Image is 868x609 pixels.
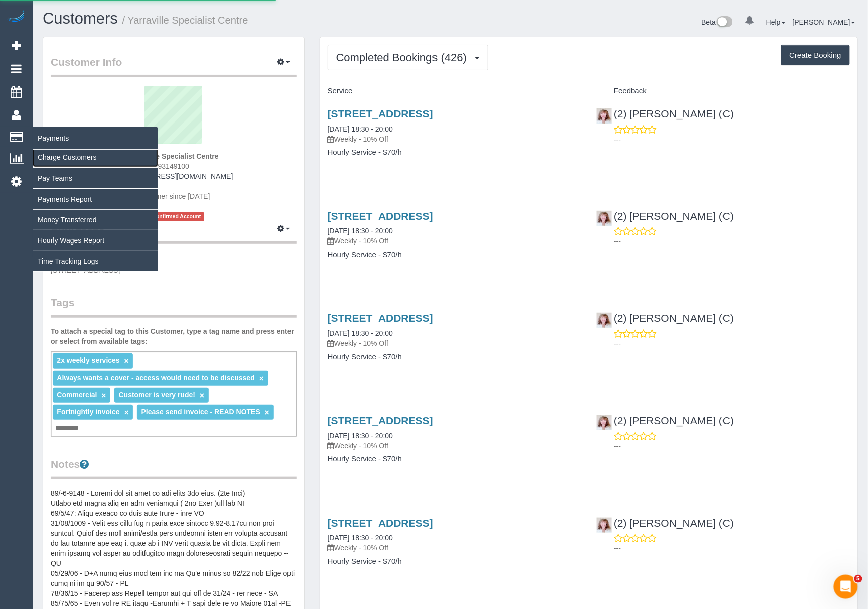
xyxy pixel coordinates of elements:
a: Money Transferred [33,210,158,230]
p: --- [614,236,850,247]
img: Automaid Logo [6,10,26,24]
img: New interface [716,16,733,29]
a: Help [766,18,786,26]
img: (2) Kerry Welfare (C) [597,211,612,226]
span: 2x weekly services [57,356,119,364]
a: (2) [PERSON_NAME] (C) [596,312,734,324]
p: --- [614,135,850,145]
a: [DATE] 18:30 - 20:00 [328,329,393,337]
ul: Payments [33,147,158,272]
strong: Yarraville Specialist Centre [128,152,219,160]
img: (2) Kerry Welfare (C) [597,415,612,430]
a: [STREET_ADDRESS] [328,210,433,222]
h4: Service [328,87,582,95]
span: [STREET_ADDRESS] [51,266,120,274]
a: × [259,374,264,383]
a: [DATE] 18:30 - 20:00 [328,125,393,133]
a: × [265,408,269,417]
img: (2) Kerry Welfare (C) [597,518,612,533]
a: [DATE] 18:30 - 20:00 [328,432,393,440]
small: / Yarraville Specialist Centre [122,15,248,26]
span: Always wants a cover - access would need to be discussed [57,374,254,382]
a: Charge Customers [33,147,158,167]
a: [STREET_ADDRESS] [328,415,433,426]
a: [DATE] 18:30 - 20:00 [328,534,393,542]
h4: Hourly Service - $70/h [328,455,582,463]
a: [PERSON_NAME] [793,18,855,26]
p: Weekly - 10% Off [328,543,582,553]
legend: Customer Info [51,55,297,77]
span: Customer since [DATE] [137,192,210,200]
button: Completed Bookings (426) [328,45,489,70]
a: [DATE] 18:30 - 20:00 [328,227,393,235]
span: Customer is very rude! [119,391,196,399]
a: Time Tracking Logs [33,251,158,271]
a: (2) [PERSON_NAME] (C) [596,415,734,426]
a: Pay Teams [33,168,158,188]
p: Weekly - 10% Off [328,236,582,246]
span: 93149100 [158,162,189,170]
a: × [124,357,129,366]
a: [STREET_ADDRESS] [328,108,433,119]
p: Weekly - 10% Off [328,441,582,451]
img: (2) Kerry Welfare (C) [597,313,612,328]
span: Completed Bookings (426) [336,51,472,64]
span: Payments [33,127,158,150]
h4: Hourly Service - $70/h [328,148,582,157]
legend: Tags [51,295,297,318]
a: × [200,391,204,400]
span: 5 [854,575,862,583]
a: [STREET_ADDRESS] [328,517,433,529]
a: Hourly Wages Report [33,230,158,251]
p: --- [614,543,850,553]
legend: Notes [51,457,297,479]
button: Create Booking [781,45,850,66]
p: Weekly - 10% Off [328,134,582,144]
a: × [124,408,129,417]
p: --- [614,441,850,451]
a: (2) [PERSON_NAME] (C) [596,210,734,222]
a: [EMAIL_ADDRESS][DOMAIN_NAME] [114,172,233,180]
p: Weekly - 10% Off [328,338,582,348]
span: Commercial [57,391,97,399]
span: Unconfirmed Account [143,212,204,221]
span: Fortnightly invoice [57,408,119,416]
a: Payments Report [33,189,158,209]
a: Beta [702,18,733,26]
h4: Hourly Service - $70/h [328,251,582,259]
span: Please send invoice - READ NOTES [141,408,260,416]
h4: Feedback [596,87,850,95]
a: (2) [PERSON_NAME] (C) [596,108,734,119]
a: (2) [PERSON_NAME] (C) [596,517,734,529]
a: Customers [43,10,118,27]
img: (2) Kerry Welfare (C) [597,108,612,124]
p: --- [614,339,850,349]
a: [STREET_ADDRESS] [328,312,433,324]
h4: Hourly Service - $70/h [328,557,582,566]
a: × [101,391,106,400]
iframe: Intercom live chat [834,575,858,599]
label: To attach a special tag to this Customer, type a tag name and press enter or select from availabl... [51,326,297,346]
h4: Hourly Service - $70/h [328,353,582,361]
